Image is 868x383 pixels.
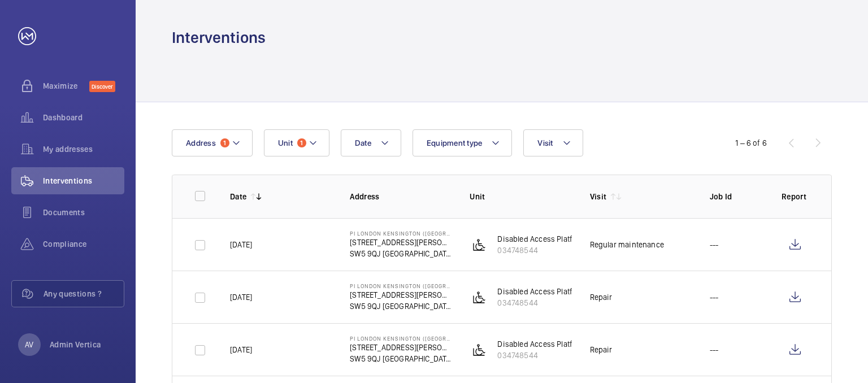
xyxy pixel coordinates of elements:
p: --- [710,291,719,303]
div: 1 – 6 of 6 [735,137,767,149]
p: PI London Kensington ([GEOGRAPHIC_DATA]) [350,335,452,342]
span: My addresses [43,143,124,155]
p: Disabled Access Platform Lounge Steps [497,338,637,350]
div: Regular maintenance [590,239,664,250]
p: PI London Kensington ([GEOGRAPHIC_DATA]) [350,230,452,237]
span: Visit [537,138,553,147]
span: Address [186,138,216,147]
span: Compliance [43,238,124,250]
img: platform_lift.svg [472,290,486,304]
p: Job Id [710,191,763,202]
span: Date [355,138,371,147]
p: 034748544 [497,297,637,308]
p: [DATE] [230,239,252,250]
p: [STREET_ADDRESS][PERSON_NAME] [350,237,452,248]
p: 034748544 [497,245,637,256]
span: Unit [278,138,293,147]
p: [DATE] [230,291,252,303]
span: Interventions [43,175,124,186]
img: platform_lift.svg [472,343,486,356]
span: Equipment type [427,138,483,147]
p: Date [230,191,246,202]
p: Visit [590,191,607,202]
p: SW5 9QJ [GEOGRAPHIC_DATA] [350,301,452,312]
button: Date [341,129,401,156]
p: Address [350,191,452,202]
p: [DATE] [230,344,252,355]
p: PI London Kensington ([GEOGRAPHIC_DATA]) [350,282,452,289]
button: Address1 [172,129,253,156]
p: [STREET_ADDRESS][PERSON_NAME] [350,342,452,353]
button: Visit [523,129,583,156]
span: Any questions ? [44,288,124,299]
p: Admin Vertica [50,339,101,350]
img: platform_lift.svg [472,238,486,251]
p: SW5 9QJ [GEOGRAPHIC_DATA] [350,248,452,259]
span: Maximize [43,80,89,92]
span: Documents [43,207,124,218]
button: Equipment type [413,129,513,156]
p: Disabled Access Platform Lounge Steps [497,233,637,245]
p: Unit [470,191,571,202]
span: 1 [220,138,229,147]
span: 1 [297,138,306,147]
p: --- [710,344,719,355]
p: AV [25,339,33,350]
h1: Interventions [172,27,266,48]
p: 034748544 [497,350,637,361]
div: Repair [590,344,613,355]
span: Dashboard [43,112,124,123]
div: Repair [590,291,613,303]
button: Unit1 [264,129,329,156]
p: [STREET_ADDRESS][PERSON_NAME] [350,289,452,301]
p: SW5 9QJ [GEOGRAPHIC_DATA] [350,353,452,364]
p: --- [710,239,719,250]
p: Report [782,191,809,202]
p: Disabled Access Platform Lounge Steps [497,286,637,297]
span: Discover [89,81,115,92]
